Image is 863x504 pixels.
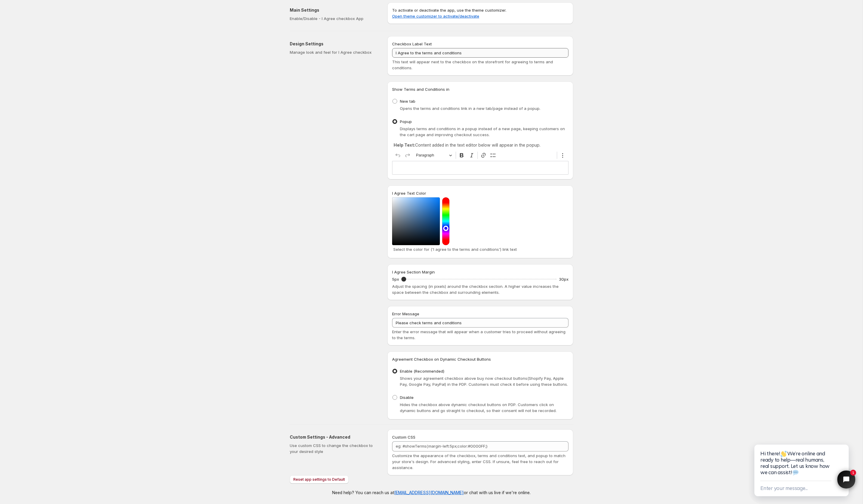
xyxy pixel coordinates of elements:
[290,41,378,47] h2: Design Settings
[392,150,568,161] div: Editor toolbar
[290,49,378,55] p: Manage look and feel for I Agree checkbox
[392,284,559,295] span: Adjust the spacing (in pixels) around the checkbox section. A higher value increases the space be...
[392,59,553,70] span: This text will appear next to the checkbox on the storefront for agreeing to terms and conditions.
[290,442,378,454] p: Use custom CSS to change the checkbox to your desired style
[392,161,568,174] div: Editor editing area: main. Press ⌥0 for help.
[293,477,345,482] span: Reset app settings to Default
[392,276,399,282] p: 5px
[400,99,415,104] span: New tab
[559,276,568,282] p: 30px
[400,106,540,111] span: Opens the terms and conditions link in a new tab/page instead of a popup.
[392,270,435,274] span: I Agree Section Margin
[416,152,447,159] span: Paragraph
[290,16,378,21] p: Enable/Disable - I Agree checkbox App
[332,490,531,496] p: Need help? You can reach us at or chat with us live if we're online.
[400,126,565,137] span: Displays terms and conditions in a popup instead of a new page, keeping customers on the cart pag...
[400,369,444,374] span: Enable (Recommended)
[392,190,426,196] label: I Agree Text Color
[400,395,414,400] span: Disable
[400,119,412,124] span: Popup
[394,142,567,148] p: Content added in the text editor below will appear in the popup.
[392,311,419,316] span: Error Message
[392,329,565,340] span: Enter the error message that will appear when a customer tries to proceed without agreeing to the...
[748,418,863,504] iframe: Tidio Chat
[392,14,479,19] a: Open theme customizer to activate/deactivate
[394,490,464,495] a: [EMAIL_ADDRESS][DOMAIN_NAME]
[290,434,378,440] h2: Custom Settings - Advanced
[400,402,557,413] span: Hides the checkbox above dynamic checkout buttons on PDP. Customers click on dynamic buttons and ...
[392,42,432,46] span: Checkbox Label Text
[393,246,567,252] p: Select the color for ('I agree to the terms and conditions') link text
[392,7,568,19] p: To activate or deactivate the app, use the theme customizer.
[392,87,449,92] span: Show Terms and Conditions in
[394,142,415,147] strong: Help Text:
[290,7,378,13] h2: Main Settings
[400,376,568,387] span: Shows your agreement checkbox above buy now checkout buttons(Shopify Pay, Apple Pay, Google Pay, ...
[392,453,565,470] span: Customize the appearance of the checkbox, terms and conditions text, and popup to match your stor...
[413,151,454,160] button: Paragraph, Heading
[290,475,349,484] button: Reset app settings to Default
[392,435,415,440] span: Custom CSS
[392,356,568,362] h3: Agreement Checkbox on Dynamic Checkout Buttons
